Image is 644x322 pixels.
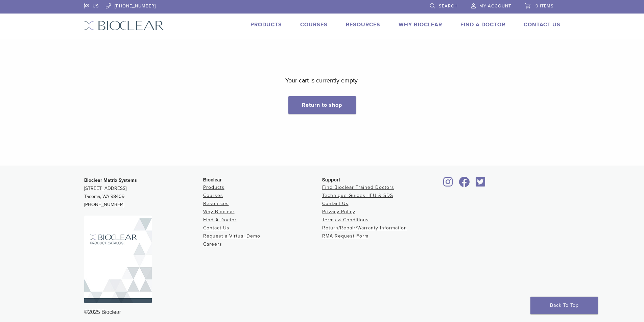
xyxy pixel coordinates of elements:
[84,176,203,209] p: [STREET_ADDRESS] Tacoma, WA 98409 [PHONE_NUMBER]
[399,21,442,28] a: Why Bioclear
[474,181,488,188] a: Bioclear
[322,217,369,223] a: Terms & Conditions
[322,209,355,215] a: Privacy Policy
[203,209,235,215] a: Why Bioclear
[441,181,455,188] a: Bioclear
[322,225,407,231] a: Return/Repair/Warranty Information
[203,184,224,190] a: Products
[203,241,222,247] a: Careers
[285,75,359,85] p: Your cart is currently empty.
[288,96,356,114] a: Return to shop
[535,3,554,9] span: 0 items
[439,3,458,9] span: Search
[479,3,511,9] span: My Account
[84,177,137,183] strong: Bioclear Matrix Systems
[84,216,152,303] img: Bioclear
[300,21,328,28] a: Courses
[322,233,368,239] a: RMA Request Form
[203,193,223,198] a: Courses
[457,181,472,188] a: Bioclear
[322,201,349,206] a: Contact Us
[203,177,222,182] span: Bioclear
[322,193,393,198] a: Technique Guides, IFU & SDS
[84,21,164,30] img: Bioclear
[530,297,598,314] a: Back To Top
[346,21,380,28] a: Resources
[203,217,237,223] a: Find A Doctor
[203,201,229,206] a: Resources
[322,184,394,190] a: Find Bioclear Trained Doctors
[203,233,260,239] a: Request a Virtual Demo
[203,225,230,231] a: Contact Us
[251,21,282,28] a: Products
[322,177,340,182] span: Support
[524,21,560,28] a: Contact Us
[84,308,560,316] div: ©2025 Bioclear
[460,21,505,28] a: Find A Doctor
